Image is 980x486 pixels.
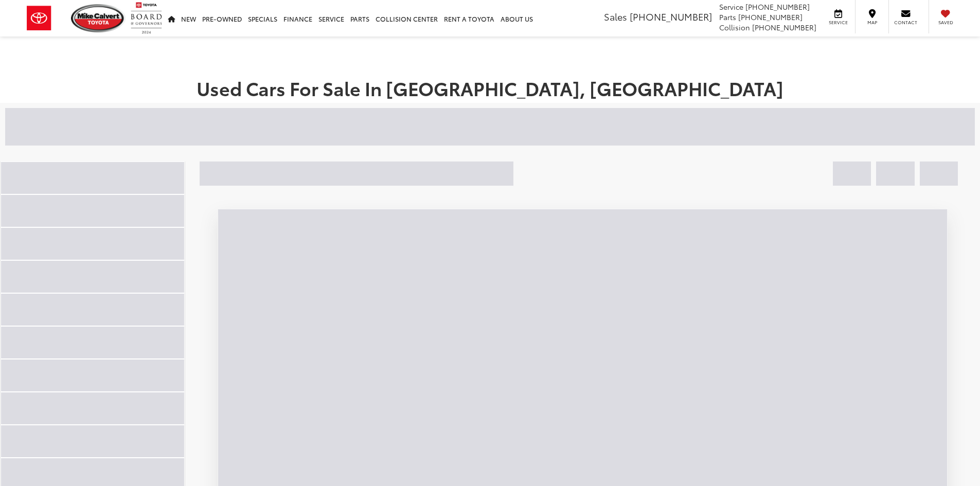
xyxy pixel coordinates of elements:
span: Service [827,19,850,26]
span: Saved [934,19,957,26]
span: Collision [719,22,750,32]
span: Service [719,2,743,12]
span: Map [861,19,883,26]
span: [PHONE_NUMBER] [745,2,810,12]
span: [PHONE_NUMBER] [752,22,816,32]
span: Sales [604,10,627,23]
span: Parts [719,12,736,22]
span: Contact [894,19,917,26]
span: [PHONE_NUMBER] [738,12,803,22]
img: Mike Calvert Toyota [71,4,126,32]
span: [PHONE_NUMBER] [630,10,712,23]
